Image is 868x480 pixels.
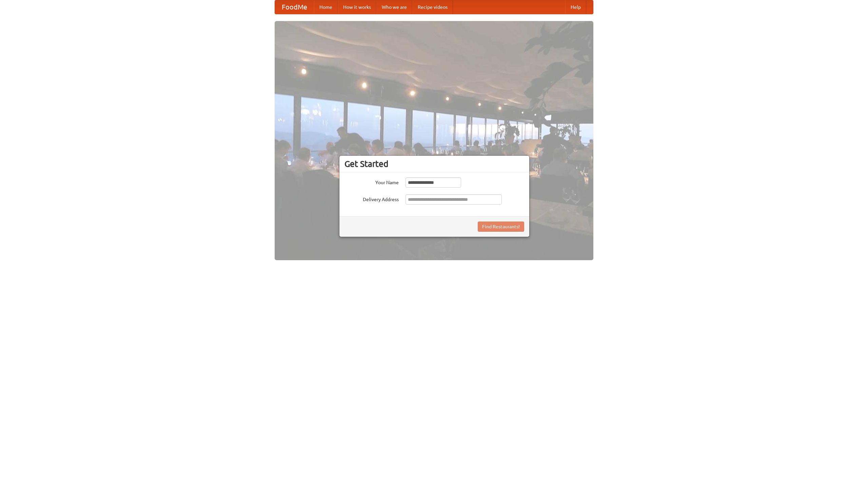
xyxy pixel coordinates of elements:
a: FoodMe [275,0,314,14]
a: Who we are [376,0,412,14]
a: Recipe videos [412,0,453,14]
button: Find Restaurants! [478,222,524,232]
a: Home [314,0,338,14]
a: How it works [338,0,376,14]
label: Your Name [344,177,399,186]
a: Help [565,0,586,14]
h3: Get Started [344,159,524,169]
label: Delivery Address [344,194,399,203]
